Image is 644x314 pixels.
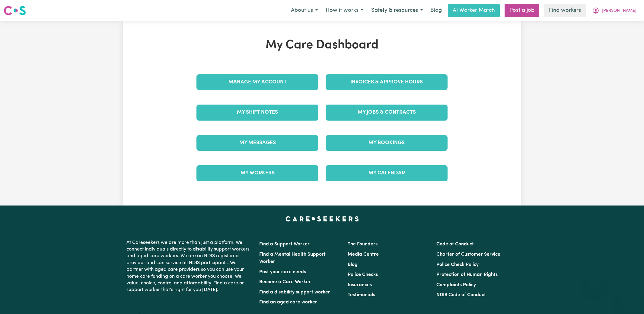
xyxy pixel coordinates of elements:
[588,275,600,287] iframe: Close message
[348,262,358,267] a: Blog
[196,105,318,120] a: My Shift Notes
[285,216,359,221] a: Careseekers home page
[322,4,367,17] button: How it works
[287,4,322,17] button: About us
[436,293,486,297] a: NDIS Code of Conduct
[326,165,448,181] a: My Calendar
[259,300,317,305] a: Find an aged care worker
[326,135,448,151] a: My Bookings
[367,4,427,17] button: Safety & resources
[259,242,310,247] a: Find a Support Worker
[448,4,500,17] a: AI Worker Match
[196,165,318,181] a: My Workers
[259,290,330,295] a: Find a disability support worker
[196,135,318,151] a: My Messages
[436,252,500,257] a: Charter of Customer Service
[348,272,378,277] a: Police Checks
[427,4,445,17] a: Blog
[348,293,375,297] a: Testimonials
[505,4,539,17] a: Post a job
[348,283,372,287] a: Insurances
[348,242,378,247] a: The Founders
[326,74,448,90] a: Invoices & Approve Hours
[348,252,379,257] a: Media Centre
[436,262,479,267] a: Police Check Policy
[544,4,586,17] a: Find workers
[259,280,311,284] a: Become a Care Worker
[620,290,639,309] iframe: Button to launch messaging window
[193,38,451,53] h1: My Care Dashboard
[602,8,636,14] span: [PERSON_NAME]
[126,237,252,296] p: At Careseekers we are more than just a platform. We connect individuals directly to disability su...
[259,270,306,274] a: Post your care needs
[259,252,326,264] a: Find a Mental Health Support Worker
[588,4,640,17] button: My Account
[4,5,26,16] img: Careseekers logo
[4,4,26,18] a: Careseekers logo
[436,272,498,277] a: Protection of Human Rights
[436,242,474,247] a: Code of Conduct
[436,283,476,287] a: Complaints Policy
[196,74,318,90] a: Manage My Account
[326,105,448,120] a: My Jobs & Contracts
